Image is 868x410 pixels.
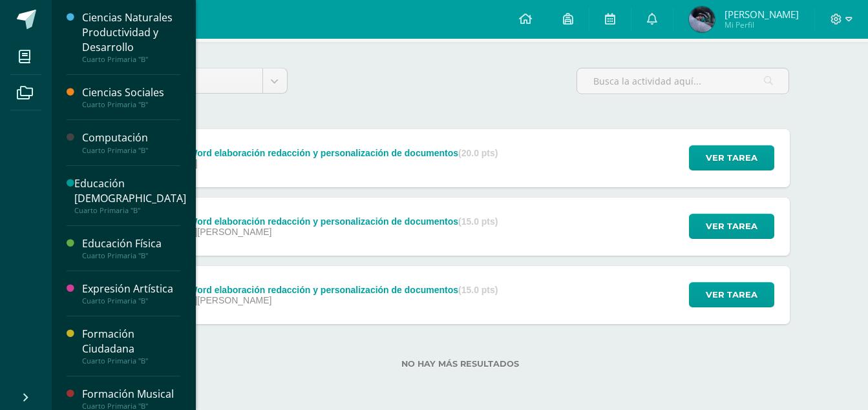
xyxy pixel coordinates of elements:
div: Microsoft Word elaboración redacción y personalización de documentos [145,216,498,227]
span: Ver tarea [706,214,757,238]
div: Formación Musical [82,387,180,402]
a: Educación FísicaCuarto Primaria "B" [82,236,180,260]
div: Formación Ciudadana [82,327,180,356]
div: Cuarto Primaria "B" [82,100,180,109]
div: Microsoft Word elaboración redacción y personalización de documentos [145,285,498,295]
a: ComputaciónCuarto Primaria "B" [82,130,180,154]
div: Ciencias Sociales [82,85,180,100]
div: Cuarto Primaria "B" [82,146,180,155]
input: Busca la actividad aquí... [577,68,789,94]
strong: (20.0 pts) [458,148,498,158]
button: Ver tarea [689,282,774,307]
div: Cuarto Primaria "B" [82,296,180,305]
a: Expresión ArtísticaCuarto Primaria "B" [82,282,180,305]
strong: (15.0 pts) [458,216,498,227]
div: Cuarto Primaria "B" [74,206,186,215]
div: Computación [82,130,180,145]
a: Ciencias SocialesCuarto Primaria "B" [82,85,180,109]
span: [DATE][PERSON_NAME] [169,227,271,237]
span: Ver tarea [706,283,757,307]
div: Expresión Artística [82,282,180,296]
div: Microsoft Word elaboración redacción y personalización de documentos [145,148,498,158]
a: Unidad 4 [131,68,287,93]
a: Educación [DEMOGRAPHIC_DATA]Cuarto Primaria "B" [74,176,186,215]
div: Cuarto Primaria "B" [82,55,180,64]
span: Mi Perfil [725,19,799,30]
div: Educación Física [82,236,180,251]
div: Educación [DEMOGRAPHIC_DATA] [74,176,186,206]
strong: (15.0 pts) [458,285,498,295]
a: Formación CiudadanaCuarto Primaria "B" [82,327,180,365]
span: Unidad 4 [141,68,253,93]
div: Ciencias Naturales Productividad y Desarrollo [82,10,180,55]
img: eace25e95a225beedc49abe8d4e10d2e.png [689,6,715,32]
span: [PERSON_NAME] [725,8,799,21]
div: Cuarto Primaria "B" [82,251,180,260]
label: No hay más resultados [131,359,790,369]
a: Ciencias Naturales Productividad y DesarrolloCuarto Primaria "B" [82,10,180,64]
div: Cuarto Primaria "B" [82,356,180,365]
span: [DATE][PERSON_NAME] [169,295,271,305]
button: Ver tarea [689,145,774,170]
button: Ver tarea [689,214,774,239]
span: Ver tarea [706,146,757,170]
